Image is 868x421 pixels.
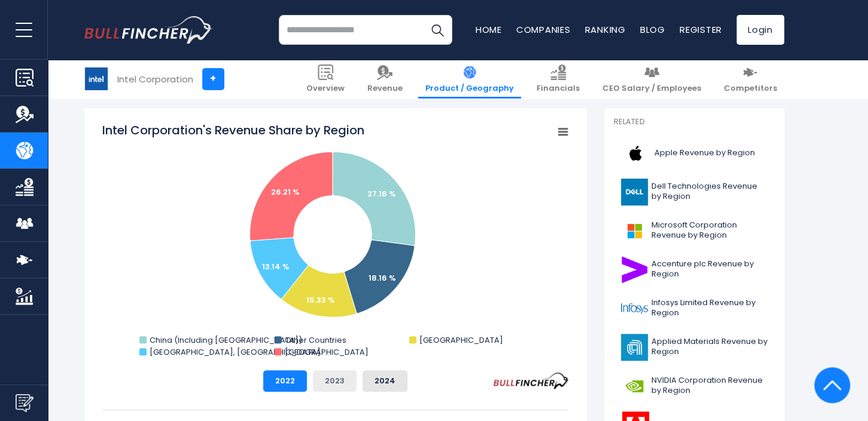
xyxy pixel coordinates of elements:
a: CEO Salary / Employees [595,60,708,99]
button: 2022 [263,370,307,392]
span: CEO Salary / Employees [602,84,701,94]
a: + [202,68,224,90]
a: Microsoft Corporation Revenue by Region [614,214,775,247]
span: Apple Revenue by Region [654,148,755,158]
span: Microsoft Corporation Revenue by Region [651,220,768,241]
img: DELL logo [621,179,648,205]
text: 26.21 % [270,186,299,198]
a: Ranking [585,23,626,36]
p: Related [614,117,775,127]
span: Dell Technologies Revenue by Region [651,182,768,202]
span: Competitors [724,84,777,94]
a: Dell Technologies Revenue by Region [614,176,775,208]
text: China (Including [GEOGRAPHIC_DATA]) [150,334,302,346]
svg: Intel Corporation's Revenue Share by Region [102,122,569,361]
span: Product / Geography [425,84,514,94]
text: [GEOGRAPHIC_DATA] [419,334,503,346]
a: Product / Geography [418,60,521,99]
img: INTC logo [85,67,108,90]
text: 18.16 % [368,272,395,284]
a: Applied Materials Revenue by Region [614,331,775,364]
a: Go to homepage [84,16,213,44]
a: Login [736,15,784,45]
span: Applied Materials Revenue by Region [651,337,768,357]
img: NVDA logo [621,373,648,400]
img: AMAT logo [621,334,648,361]
a: Register [680,23,722,36]
a: NVIDIA Corporation Revenue by Region [614,370,775,402]
text: 27.16 % [367,188,395,199]
span: Accenture plc Revenue by Region [651,259,768,279]
span: Financials [537,84,580,94]
a: Overview [299,60,352,99]
a: Financials [529,60,587,99]
text: 15.33 % [306,294,334,306]
img: ACN logo [621,256,648,283]
img: AAPL logo [621,140,651,167]
button: 2024 [363,370,407,392]
button: Search [422,15,452,45]
a: Apple Revenue by Region [614,137,775,170]
a: Companies [516,23,571,36]
div: Intel Corporation [117,72,193,86]
button: 2023 [313,370,357,392]
span: Overview [306,84,345,94]
a: Blog [640,23,665,36]
img: MSFT logo [621,217,648,244]
text: [GEOGRAPHIC_DATA], [GEOGRAPHIC_DATA] [150,346,321,358]
a: Home [476,23,502,36]
text: Other Countries [284,334,346,346]
a: Accenture plc Revenue by Region [614,253,775,286]
a: Competitors [717,60,784,99]
img: INFY logo [621,295,648,322]
a: Infosys Limited Revenue by Region [614,292,775,325]
tspan: Intel Corporation's Revenue Share by Region [102,122,364,139]
text: 13.14 % [261,261,289,272]
a: Revenue [360,60,410,99]
img: bullfincher logo [84,16,213,44]
span: NVIDIA Corporation Revenue by Region [651,376,768,396]
text: [GEOGRAPHIC_DATA] [284,346,368,358]
span: Infosys Limited Revenue by Region [651,298,768,318]
span: Revenue [367,84,403,94]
